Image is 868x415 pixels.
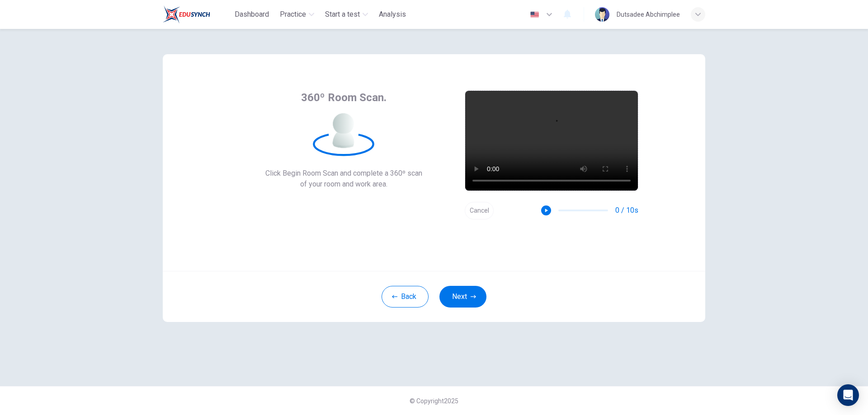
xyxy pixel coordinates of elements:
[595,7,609,22] img: Profile picture
[163,5,231,23] a: Train Test logo
[617,9,680,20] div: Dutsadee Abchimplee
[375,6,410,23] button: Analysis
[837,384,859,406] div: Open Intercom Messenger
[529,11,540,18] img: en
[379,9,406,20] span: Analysis
[410,397,458,405] span: © Copyright 2025
[163,5,210,23] img: Train Test logo
[265,168,422,179] span: Click Begin Room Scan and complete a 360º scan
[325,9,360,20] span: Start a test
[301,90,387,105] span: 360º Room Scan.
[465,202,494,219] button: Cancel
[439,286,486,308] button: Next
[321,6,372,23] button: Start a test
[382,286,429,308] button: Back
[280,9,306,20] span: Practice
[235,9,269,20] span: Dashboard
[276,6,318,23] button: Practice
[615,205,638,216] span: 0 / 10s
[231,6,273,23] button: Dashboard
[265,179,422,190] span: of your room and work area.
